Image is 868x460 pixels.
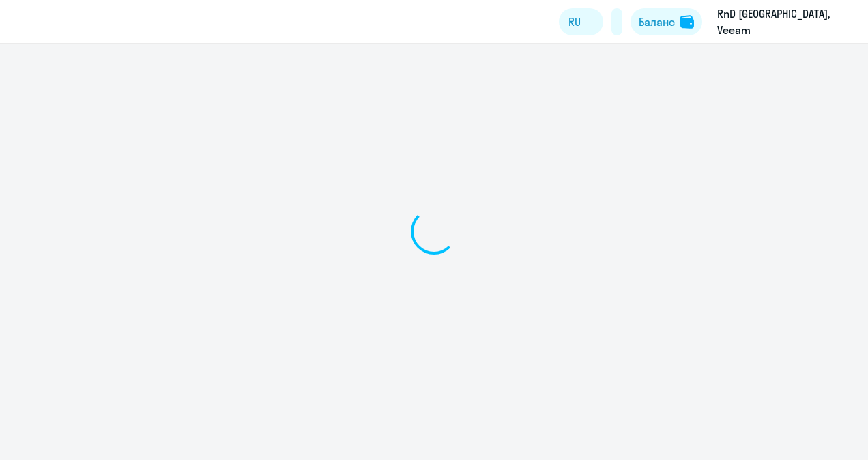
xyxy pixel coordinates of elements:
p: RnD [GEOGRAPHIC_DATA], Veeam [717,5,844,38]
button: RU [559,8,603,35]
img: balance [680,15,694,29]
button: RnD [GEOGRAPHIC_DATA], Veeam [710,5,856,38]
span: RU [568,14,581,30]
div: Баланс [639,14,675,30]
button: Балансbalance [631,8,702,35]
